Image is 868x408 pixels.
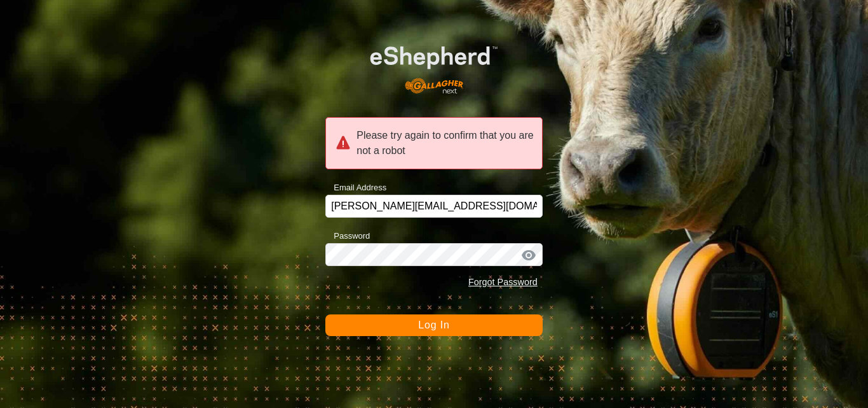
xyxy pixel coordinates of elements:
[325,314,543,336] button: Log In
[468,277,538,287] a: Forgot Password
[347,28,520,102] img: E-shepherd Logo
[325,117,543,169] div: Please try again to confirm that you are not a robot
[325,181,386,194] label: Email Address
[325,230,370,243] label: Password
[418,320,449,330] span: Log In
[325,195,543,218] input: Email Address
